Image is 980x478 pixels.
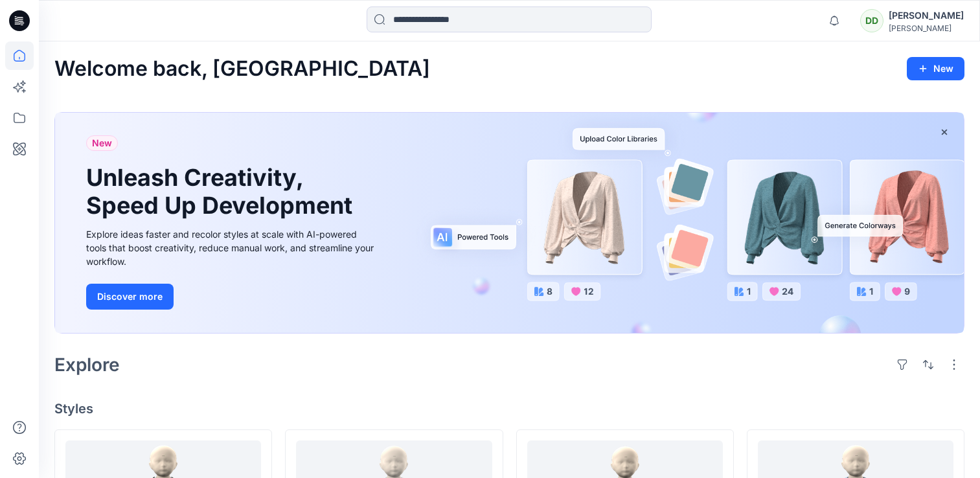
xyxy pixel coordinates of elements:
[86,227,378,268] div: Explore ideas faster and recolor styles at scale with AI-powered tools that boost creativity, red...
[86,284,174,310] button: Discover more
[889,8,964,23] div: [PERSON_NAME]
[86,284,378,310] a: Discover more
[86,164,358,220] h1: Unleash Creativity, Speed Up Development
[54,401,964,416] h4: Styles
[907,57,964,80] button: New
[54,354,120,375] h2: Explore
[860,9,883,32] div: DD
[92,135,112,151] span: New
[54,57,430,81] h2: Welcome back, [GEOGRAPHIC_DATA]
[889,23,964,33] div: [PERSON_NAME]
